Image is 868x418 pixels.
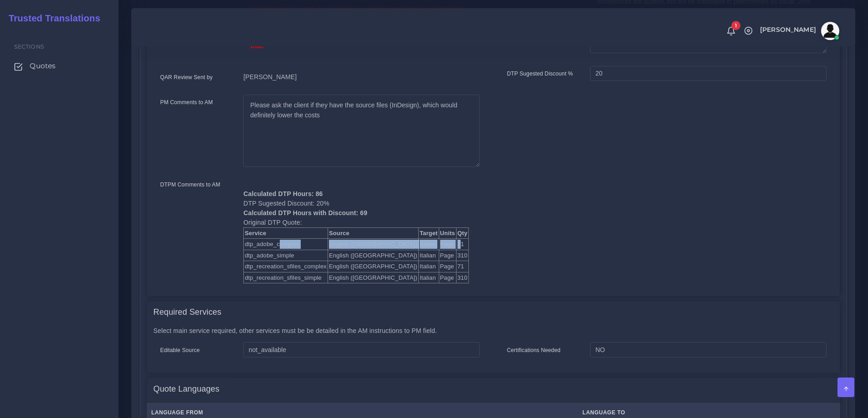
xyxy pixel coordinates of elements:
[2,11,100,26] a: Trusted Translations
[243,190,323,197] b: Calculated DTP Hours: 86
[243,95,479,167] textarea: Please ask the client if they have the source files (InDesign), which would definitely lower the ...
[755,22,842,40] a: [PERSON_NAME]avatar
[456,227,468,239] th: Qty
[723,26,739,36] a: 1
[7,56,112,76] a: Quotes
[243,209,367,217] b: Calculated DTP Hours with Discount: 69
[439,272,456,283] td: Page
[418,227,439,239] th: Target
[760,26,816,33] span: [PERSON_NAME]
[154,307,221,317] h4: Required Services
[328,250,418,261] td: English ([GEOGRAPHIC_DATA])
[418,250,439,261] td: Italian
[507,346,561,354] label: Certifications Needed
[243,72,479,82] p: [PERSON_NAME]
[456,261,468,272] td: 71
[328,261,418,272] td: English ([GEOGRAPHIC_DATA])
[328,227,418,239] th: Source
[439,261,456,272] td: Page
[439,239,456,250] td: Page
[418,239,439,250] td: Italian
[328,272,418,283] td: English ([GEOGRAPHIC_DATA])
[14,43,44,50] span: Sections
[418,272,439,283] td: Italian
[2,13,100,24] h2: Trusted Translations
[160,181,221,189] label: DTPM Comments to AM
[456,250,468,261] td: 310
[160,98,213,106] label: PM Comments to AM
[418,261,439,272] td: Italian
[821,22,839,40] img: avatar
[731,21,740,30] span: 1
[160,73,213,81] label: QAR Review Sent by
[244,261,328,272] td: dtp_recreation_sfiles_complex
[507,70,573,78] label: DTP Sugested Discount %
[244,272,328,283] td: dtp_recreation_sfiles_simple
[439,250,456,261] td: Page
[154,384,220,394] h4: Quote Languages
[439,227,456,239] th: Units
[456,239,468,250] td: 71
[328,239,418,250] td: English ([GEOGRAPHIC_DATA])
[244,239,328,250] td: dtp_adobe_complex
[244,250,328,261] td: dtp_adobe_simple
[456,272,468,283] td: 310
[236,180,486,284] div: DTP Sugested Discount: 20% Original DTP Quote:
[30,61,56,71] span: Quotes
[154,326,833,336] p: Select main service required, other services must be be detailed in the AM instructions to PM field.
[160,346,200,354] label: Editable Source
[244,227,328,239] th: Service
